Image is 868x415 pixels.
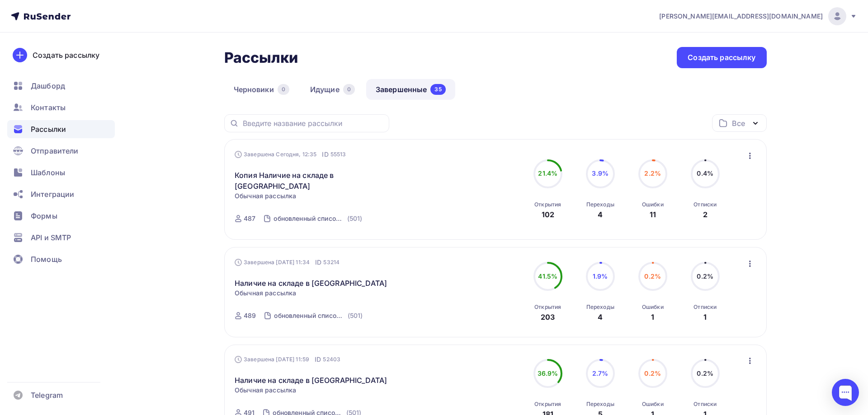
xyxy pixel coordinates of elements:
div: Ошибки [642,401,664,408]
span: Интеграции [31,189,74,200]
div: 1 [651,312,654,322]
div: 489 [244,311,256,320]
span: 0.2% [697,272,713,280]
span: 0.2% [644,369,661,377]
span: Обычная рассылка [235,289,296,298]
span: 0.4% [697,169,713,177]
span: Telegram [31,390,63,401]
a: Формы [7,207,115,225]
span: Шаблоны [31,167,65,178]
div: 1 [703,312,707,322]
a: Наличие на складе в [GEOGRAPHIC_DATA] [235,278,387,289]
div: (501) [348,311,363,320]
div: Создать рассылку [33,50,99,61]
a: Дашборд [7,77,115,95]
span: Обычная рассылка [235,191,296,201]
span: Отправители [31,145,79,156]
div: Отписки [693,303,717,311]
a: Рассылки [7,120,115,138]
span: 52403 [323,355,340,364]
span: ID [315,258,321,267]
div: 35 [430,84,445,95]
span: Формы [31,210,57,221]
input: Введите название рассылки [243,118,384,128]
span: Помощь [31,254,62,265]
span: 36.9% [538,369,558,377]
span: Дашборд [31,80,65,91]
div: 0 [278,84,289,95]
span: Рассылки [31,124,66,135]
div: 487 [244,214,255,223]
span: 55513 [330,150,346,159]
span: 21.4% [538,169,557,177]
span: 2.2% [644,169,661,177]
div: Открытия [534,401,561,408]
div: Ошибки [642,303,664,311]
span: Контакты [31,102,66,113]
a: Копия Наличие на складе в [GEOGRAPHIC_DATA] [235,170,390,191]
a: [PERSON_NAME][EMAIL_ADDRESS][DOMAIN_NAME] [659,7,857,25]
h2: Рассылки [224,49,298,67]
div: Завершена Сегодня, 12:35 [235,150,346,159]
a: Контакты [7,98,115,117]
div: 2 [703,209,708,220]
span: 0.2% [644,272,661,280]
a: Шаблоны [7,163,115,182]
div: Ошибки [642,201,664,208]
div: Переходы [586,303,614,311]
div: Создать рассылку [688,52,755,63]
div: 203 [541,312,555,322]
a: обновленный список для рассылки (501) [273,308,363,323]
div: 102 [542,209,554,220]
button: Все [712,114,767,132]
span: 3.9% [592,169,609,177]
div: (501) [347,214,363,223]
a: Черновики0 [224,79,299,100]
div: 11 [650,209,656,220]
span: ID [315,355,321,364]
span: Обычная рассылка [235,386,296,395]
div: Открытия [534,303,561,311]
div: обновленный список для рассылки [274,311,345,320]
div: 4 [598,312,603,322]
span: 41.5% [538,272,557,280]
span: 53214 [323,258,340,267]
span: 1.9% [593,272,608,280]
div: Все [732,118,745,129]
span: [PERSON_NAME][EMAIL_ADDRESS][DOMAIN_NAME] [659,12,823,21]
div: Переходы [586,401,614,408]
span: 2.7% [592,369,609,377]
div: Переходы [586,201,614,208]
span: 0.2% [697,369,713,377]
a: Идущие0 [301,79,364,100]
div: 0 [343,84,355,95]
a: обновленный список для рассылки (501) [273,211,363,226]
a: Наличие на складе в [GEOGRAPHIC_DATA] [235,375,387,386]
span: ID [322,150,328,159]
a: Отправители [7,142,115,160]
div: 4 [598,209,603,220]
div: обновленный список для рассылки [274,214,345,223]
div: Завершена [DATE] 11:59 [235,355,340,364]
div: Открытия [534,201,561,208]
div: Завершена [DATE] 11:34 [235,258,340,267]
a: Завершенные35 [366,79,455,100]
span: API и SMTP [31,232,71,243]
div: Отписки [693,401,717,408]
div: Отписки [693,201,717,208]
